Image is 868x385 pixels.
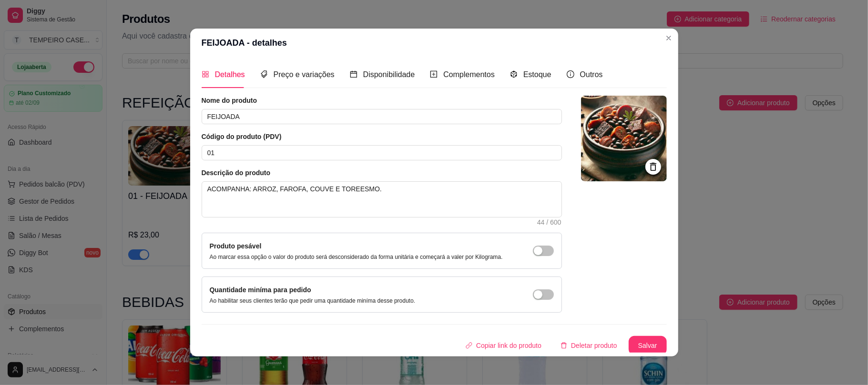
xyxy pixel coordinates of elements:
span: Detalhes [215,70,245,79]
span: appstore [202,70,209,78]
span: Preço e variações [274,70,335,79]
span: tags [260,70,268,78]
span: info-circle [567,70,574,78]
span: Estoque [523,70,551,79]
span: Complementos [443,70,495,79]
button: Copiar link do produto [458,336,549,355]
article: Nome do produto [202,96,562,105]
span: Outros [580,70,603,79]
button: deleteDeletar produto [553,336,625,355]
input: Ex.: Hamburguer de costela [202,109,562,124]
p: Ao habilitar seus clientes terão que pedir uma quantidade miníma desse produto. [210,297,416,305]
button: Salvar [629,336,667,355]
article: Descrição do produto [202,168,562,178]
article: Código do produto (PDV) [202,132,562,141]
p: Ao marcar essa opção o valor do produto será desconsiderado da forma unitária e começará a valer ... [210,253,503,261]
span: code-sandbox [510,70,518,78]
label: Quantidade miníma para pedido [210,286,311,294]
span: delete [561,342,567,349]
span: plus-square [430,70,438,78]
img: logo da loja [581,96,667,181]
button: Close [661,30,676,46]
label: Produto pesável [210,242,262,250]
textarea: ACOMPANHA: ARROZ, FAROFA, COUVE E TOREESMO. [202,182,562,217]
span: calendar [350,70,357,78]
span: Disponibilidade [363,70,415,79]
header: FEIJOADA - detalhes [190,29,678,57]
input: Ex.: 123 [202,145,562,160]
